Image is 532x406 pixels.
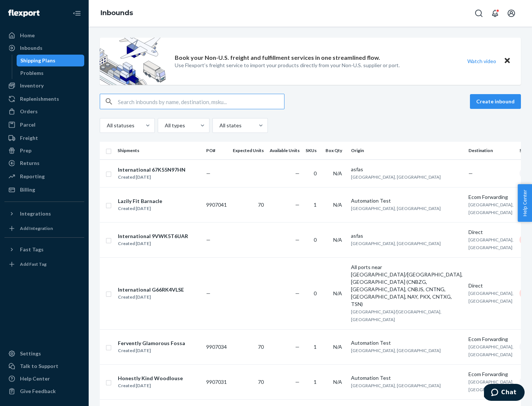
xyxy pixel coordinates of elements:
button: Talk to Support [4,360,84,372]
div: Created [DATE] [118,205,162,212]
div: Prep [20,147,31,154]
span: 0 [314,237,317,243]
span: [GEOGRAPHIC_DATA], [GEOGRAPHIC_DATA] [468,290,514,304]
span: [GEOGRAPHIC_DATA], [GEOGRAPHIC_DATA] [351,174,441,180]
button: Open notifications [488,6,502,21]
span: 70 [258,379,264,385]
span: 1 [314,379,317,385]
span: N/A [333,170,342,176]
span: 0 [314,290,317,296]
a: Prep [4,145,84,156]
button: Watch video [463,56,501,66]
button: Close Navigation [69,6,84,21]
th: Box Qty [323,142,348,159]
span: [GEOGRAPHIC_DATA], [GEOGRAPHIC_DATA] [468,237,514,250]
input: Search inbounds by name, destination, msku... [118,94,284,109]
span: [GEOGRAPHIC_DATA], [GEOGRAPHIC_DATA] [468,202,514,215]
div: International 67K55N97HN [118,166,185,173]
div: Talk to Support [20,362,58,370]
th: Shipments [115,142,203,159]
div: Freight [20,134,38,142]
a: Settings [4,348,84,359]
div: Parcel [20,121,35,128]
a: Inbounds [100,9,133,17]
th: Expected Units [230,142,267,159]
div: Created [DATE] [118,173,185,181]
div: Home [20,32,35,39]
div: Honestly Kind Woodlouse [118,375,183,382]
div: Replenishments [20,95,59,103]
span: N/A [333,344,342,350]
div: Inventory [20,82,44,89]
div: Give Feedback [20,388,56,395]
button: Fast Tags [4,244,84,255]
span: — [295,379,300,385]
div: Billing [20,186,35,193]
button: Help Center [518,184,532,222]
th: Destination [465,142,516,159]
span: [GEOGRAPHIC_DATA], [GEOGRAPHIC_DATA] [351,206,441,211]
span: 1 [314,344,317,350]
span: 0 [314,170,317,176]
a: Inbounds [4,42,84,54]
a: Returns [4,157,84,169]
div: Shipping Plans [20,57,55,64]
div: Help Center [20,375,50,382]
div: Integrations [20,210,51,217]
span: — [295,344,300,350]
button: Open account menu [504,6,519,21]
button: Integrations [4,208,84,220]
button: Open Search Box [471,6,486,21]
div: International 9VWK5T6UAR [118,233,188,240]
img: Flexport logo [8,10,40,17]
a: Problems [17,67,85,79]
iframe: Opens a widget where you can chat to one of our agents [484,384,525,402]
div: asfas [351,166,463,173]
div: Settings [20,350,41,357]
a: Billing [4,184,84,196]
div: Inbounds [20,44,42,52]
div: Fervently Glamorous Fossa [118,340,185,347]
p: Book your Non-U.S. freight and fulfillment services in one streamlined flow. [175,54,380,62]
div: Add Fast Tag [20,261,47,267]
div: Add Integration [20,225,53,231]
span: [GEOGRAPHIC_DATA], [GEOGRAPHIC_DATA] [468,344,514,357]
div: Ecom Forwarding [468,193,514,201]
p: Use Flexport’s freight service to import your products directly from your Non-U.S. supplier or port. [175,62,400,69]
div: Automation Test [351,339,463,347]
span: [GEOGRAPHIC_DATA], [GEOGRAPHIC_DATA] [468,379,514,392]
span: 1 [314,202,317,208]
span: — [295,170,300,176]
span: N/A [333,290,342,296]
th: PO# [203,142,230,159]
a: Inventory [4,80,84,92]
div: Ecom Forwarding [468,336,514,343]
a: Orders [4,106,84,117]
div: Reporting [20,173,45,180]
div: Automation Test [351,374,463,382]
span: — [468,170,473,176]
div: Created [DATE] [118,293,184,301]
a: Add Fast Tag [4,258,84,270]
input: All states [219,122,219,129]
span: — [206,170,211,176]
span: — [295,202,300,208]
span: 70 [258,202,264,208]
td: 9907031 [203,364,230,399]
th: Origin [348,142,465,159]
span: — [295,237,300,243]
button: Close [502,56,512,66]
span: N/A [333,237,342,243]
td: 9907041 [203,187,230,222]
div: Created [DATE] [118,382,183,389]
div: Created [DATE] [118,240,188,247]
button: Give Feedback [4,385,84,397]
a: Help Center [4,373,84,385]
input: All statuses [106,122,107,129]
a: Add Integration [4,223,84,234]
ol: breadcrumbs [95,3,139,24]
div: International G66RK4VLSE [118,286,184,293]
div: Lazily Fit Barnacle [118,197,162,205]
th: Available Units [267,142,303,159]
div: Automation Test [351,197,463,204]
